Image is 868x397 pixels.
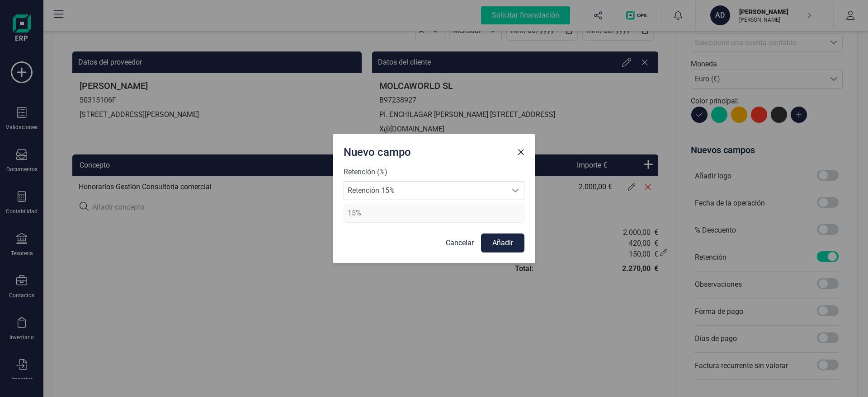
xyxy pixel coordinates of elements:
[340,141,514,159] div: Nuevo campo
[481,234,524,252] button: Añadir
[446,238,474,248] a: Cancelar
[514,145,528,159] button: Close
[344,182,507,200] span: Retención 15%
[344,167,387,177] label: Retención (%)
[507,182,524,200] div: Seleccione un tipo de impuesto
